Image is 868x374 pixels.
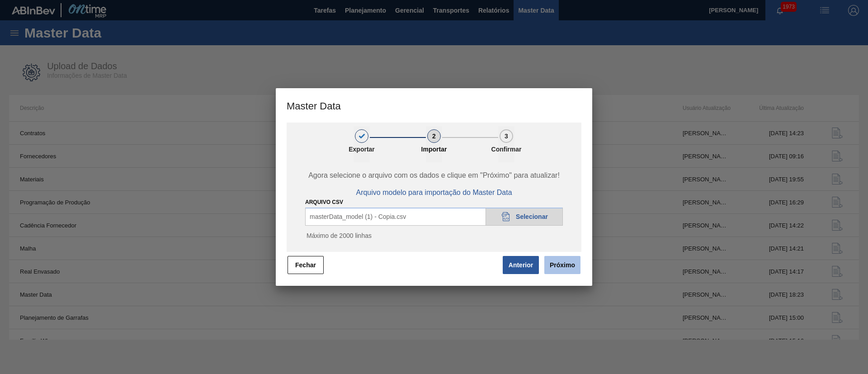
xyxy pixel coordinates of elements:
button: Fechar [288,256,324,274]
p: Máximo de 2000 linhas [305,232,563,239]
button: 2Importar [426,126,442,162]
p: Confirmar [484,146,529,153]
div: 2 [427,129,441,143]
button: 1Exportar [354,126,370,162]
button: Próximo [544,256,580,274]
p: Importar [411,146,457,153]
p: Exportar [339,146,384,153]
span: masterData_model (1) - Copia.csv [310,213,406,220]
span: Agora selecione o arquivo com os dados e clique em "Próximo" para atualizar! [297,171,571,180]
span: Selecionar [516,213,548,220]
span: Arquivo modelo para importação do Master Data [356,189,512,197]
button: Anterior [503,256,539,274]
h3: Master Data [276,88,592,123]
div: 1 [355,129,368,143]
div: 3 [500,129,513,143]
label: ARQUIVO CSV [305,199,343,205]
button: 3Confirmar [498,126,514,162]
